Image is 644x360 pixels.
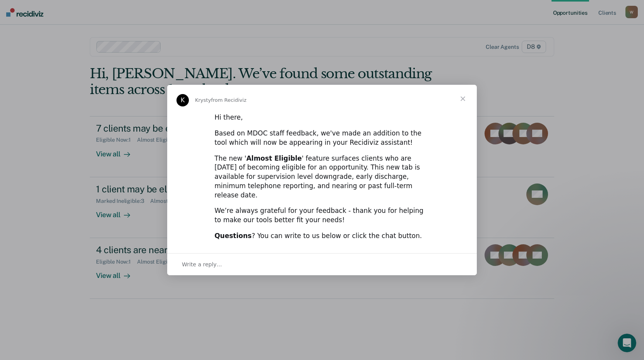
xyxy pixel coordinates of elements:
div: ? You can write to us below or click the chat button. [214,231,430,241]
span: Krysty [195,97,211,103]
b: Almost Eligible [246,154,301,162]
div: Profile image for Krysty [176,94,189,106]
span: from Recidiviz [211,97,247,103]
div: Hi there, [214,113,430,122]
span: Write a reply… [182,259,222,269]
span: Close [449,85,477,113]
div: Open conversation and reply [167,253,477,275]
div: Based on MDOC staff feedback, we've made an addition to the tool which will now be appearing in y... [214,129,430,147]
div: The new ' ' feature surfaces clients who are [DATE] of becoming eligible for an opportunity. This... [214,154,430,200]
b: Questions [214,232,252,240]
div: We’re always grateful for your feedback - thank you for helping to make our tools better fit your... [214,206,430,225]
